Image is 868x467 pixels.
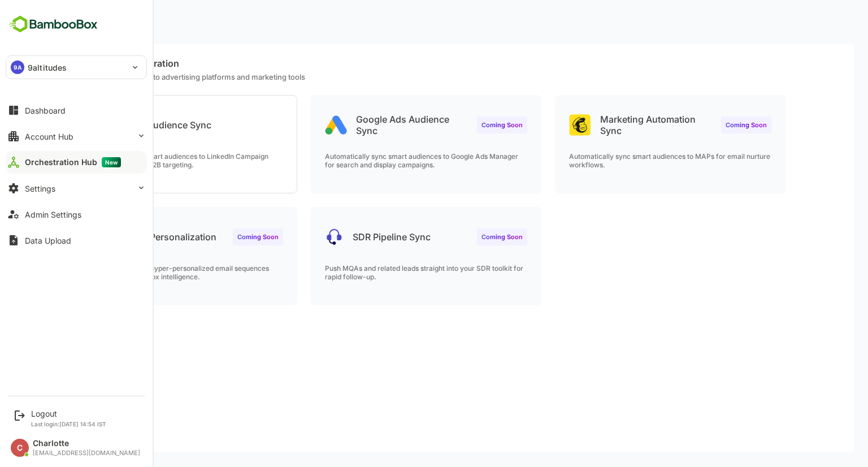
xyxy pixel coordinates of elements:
[28,62,67,73] p: 9altitudes
[686,121,727,129] span: Coming Soon
[6,14,101,35] img: BambooboxFullLogoMark.5f36c76dfaba33ec1ec1367b70bb1252.svg
[14,16,103,28] p: Orchestration Hub
[25,157,121,167] div: Orchestration Hub
[25,184,55,193] div: Settings
[530,152,732,169] p: Automatically sync smart audiences to MAPs for email nurture workflows.
[25,106,66,115] div: Dashboard
[25,210,81,219] div: Admin Settings
[6,229,147,252] button: Data Upload
[6,125,147,148] button: Account Hub
[33,449,140,457] div: [EMAIL_ADDRESS][DOMAIN_NAME]
[25,236,71,245] div: Data Upload
[41,264,244,281] p: Trigger intent-based, hyper-personalized email sequences powered by BambooBox intelligence.
[11,60,24,74] div: 9A
[31,409,106,418] div: Logout
[6,99,147,122] button: Dashboard
[285,152,488,169] p: Automatically sync smart audiences to Google Ads Manager for search and display campaigns.
[11,439,29,457] div: C
[316,114,428,136] p: Google Ads Audience Sync
[442,233,483,241] span: Coming Soon
[31,421,106,427] p: Last login: [DATE] 14:54 IST
[27,72,815,81] p: Connect your segments to advertising platforms and marketing tools
[285,264,488,281] p: Push MQAs and related leads straight into your SDR toolkit for rapid follow-up.
[27,58,815,69] p: Create New Orchestration
[41,152,244,169] p: Automatically sync smart audiences to LinkedIn Campaign Manager for precise B2B targeting.
[73,231,177,243] p: Lumo AI Personalization
[33,439,140,448] div: Charlotte
[25,132,73,141] div: Account Hub
[102,157,121,167] span: New
[6,56,146,79] div: 9A9altitudes
[442,121,483,129] span: Coming Soon
[6,151,147,174] button: Orchestration HubNew
[313,231,391,243] p: SDR Pipeline Sync
[561,114,672,136] p: Marketing Automation Sync
[6,203,147,226] button: Admin Settings
[198,233,239,241] span: Coming Soon
[6,177,147,200] button: Settings
[68,119,172,131] p: LinkedIn Audience Sync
